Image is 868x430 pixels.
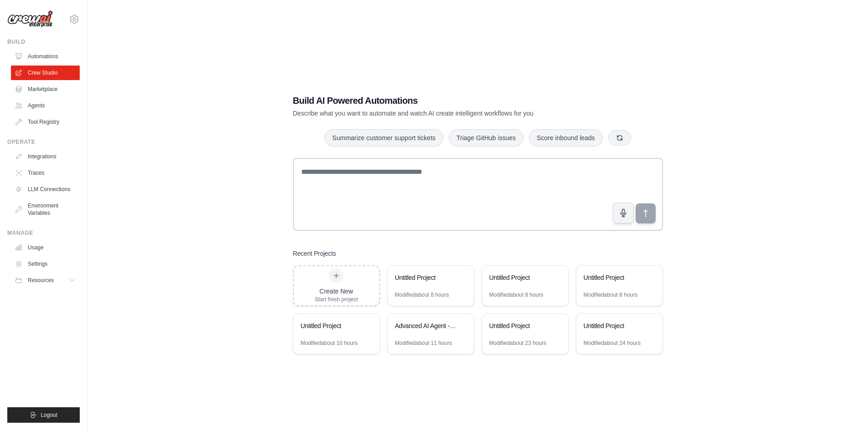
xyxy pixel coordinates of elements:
a: Environment Variables [11,198,80,220]
a: Usage [11,240,80,255]
a: Settings [11,257,80,271]
div: Advanced AI Agent - Multi-Tool Automation [395,321,457,330]
button: Summarize customer support tickets [324,129,443,147]
button: Click to speak your automation idea [613,202,634,223]
div: Manage [7,229,80,237]
a: Crew Studio [11,66,80,80]
div: Untitled Project [584,321,646,330]
span: Logout [41,411,57,419]
div: Modified about 8 hours [489,291,544,298]
iframe: Chat Widget [822,386,868,430]
div: Create New [315,287,358,296]
div: Operate [7,138,80,146]
div: Start fresh project [315,296,358,303]
div: Modified about 8 hours [395,291,449,298]
h3: Recent Projects [293,249,336,258]
button: Resources [11,273,80,288]
button: Logout [7,407,80,423]
img: Logo [7,10,53,28]
a: Traces [11,166,80,180]
a: LLM Connections [11,182,80,197]
div: Untitled Project [489,273,552,282]
button: Get new suggestions [608,130,631,146]
button: Triage GitHub issues [449,129,524,147]
div: Untitled Project [395,273,457,282]
a: Integrations [11,149,80,164]
div: Untitled Project [489,321,552,330]
a: Tool Registry [11,115,80,129]
div: Modified about 11 hours [395,339,452,347]
div: Modified about 24 hours [584,339,641,347]
a: Marketplace [11,82,80,96]
div: Modified about 23 hours [489,339,546,347]
div: Untitled Project [301,321,363,330]
button: Score inbound leads [529,129,603,147]
div: Modified about 10 hours [301,339,358,347]
div: Modified about 8 hours [584,291,638,298]
span: Resources [28,277,54,284]
p: Describe what you want to automate and watch AI create intelligent workflows for you [293,109,599,118]
a: Agents [11,98,80,113]
a: Automations [11,49,80,64]
div: Build [7,38,80,46]
div: Untitled Project [584,273,646,282]
h1: Build AI Powered Automations [293,94,599,107]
